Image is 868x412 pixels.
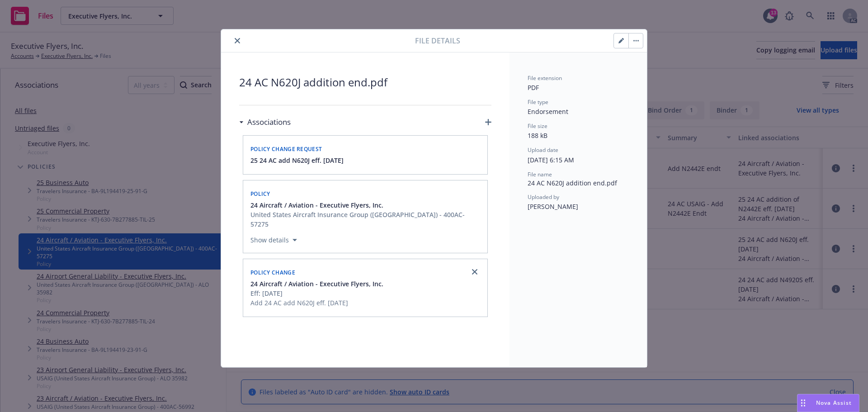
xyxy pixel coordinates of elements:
[528,98,548,106] span: File type
[528,193,559,201] span: Uploaded by
[250,298,383,308] div: Add 24 AC add N620J eff. [DATE]
[528,83,539,92] span: PDF
[250,145,322,153] span: Policy change request
[415,35,460,46] span: File details
[250,269,295,276] span: Policy change
[528,156,574,164] span: [DATE] 6:15 AM
[528,202,578,211] span: [PERSON_NAME]
[247,235,301,246] button: Show details
[469,266,480,277] a: close
[250,289,383,298] div: Eff: [DATE]
[528,146,558,154] span: Upload date
[816,399,852,407] span: Nova Assist
[250,190,270,198] span: Policy
[239,74,491,90] span: 24 AC N620J addition end.pdf
[797,394,859,412] button: Nova Assist
[239,116,291,128] div: Associations
[528,107,568,116] span: Endorsement
[250,200,482,210] button: 24 Aircraft / Aviation - Executive Flyers, Inc.
[250,200,383,210] span: 24 Aircraft / Aviation - Executive Flyers, Inc.
[528,74,562,82] span: File extension
[250,279,383,289] button: 24 Aircraft / Aviation - Executive Flyers, Inc.
[250,156,344,165] button: 25 24 AC add N620J eff. [DATE]
[250,210,482,229] div: United States Aircraft Insurance Group ([GEOGRAPHIC_DATA]) - 400AC-57275
[528,122,547,130] span: File size
[232,35,243,46] button: close
[797,394,809,412] div: Drag to move
[247,116,291,128] h3: Associations
[528,178,629,188] span: 24 AC N620J addition end.pdf
[528,170,552,178] span: File name
[528,131,547,140] span: 188 kB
